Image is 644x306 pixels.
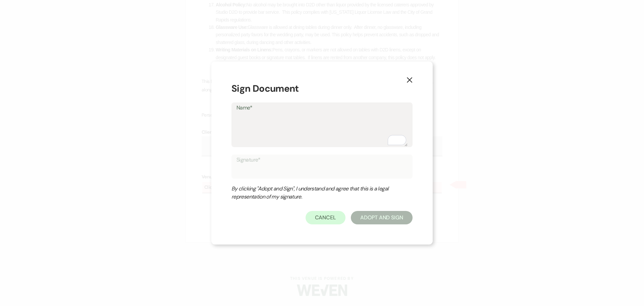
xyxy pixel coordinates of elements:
[231,82,413,96] h1: Sign Document
[236,113,408,146] textarea: To enrich screen reader interactions, please activate Accessibility in Grammarly extension settings
[351,211,413,224] button: Adopt And Sign
[236,103,408,113] label: Name*
[236,155,408,165] label: Signature*
[231,185,399,201] div: By clicking "Adopt and Sign", I understand and agree that this is a legal representation of my si...
[306,211,346,224] button: Cancel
